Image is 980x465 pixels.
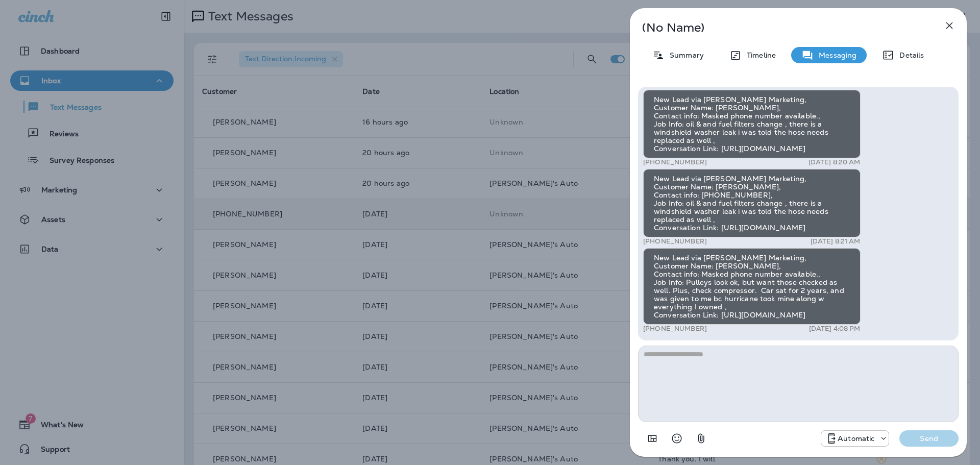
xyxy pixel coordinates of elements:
p: Details [894,51,924,59]
p: Summary [665,51,704,59]
p: [PHONE_NUMBER] [643,237,707,246]
button: Add in a premade template [642,428,663,449]
div: New Lead via [PERSON_NAME] Marketing, Customer Name: [PERSON_NAME], Contact info: [PHONE_NUMBER],... [643,169,861,237]
button: Select an emoji [667,428,687,449]
p: (No Name) [642,23,921,32]
p: Automatic [838,434,874,443]
p: Messaging [814,51,856,59]
p: [DATE] 8:21 AM [811,237,861,246]
p: [PHONE_NUMBER] [643,325,707,333]
p: [DATE] 8:20 AM [808,158,861,166]
div: New Lead via [PERSON_NAME] Marketing, Customer Name: [PERSON_NAME], Contact info: Masked phone nu... [643,248,861,325]
div: New Lead via [PERSON_NAME] Marketing, Customer Name: [PERSON_NAME], Contact info: Masked phone nu... [643,90,861,158]
p: Timeline [742,51,776,59]
p: [PHONE_NUMBER] [643,158,707,166]
p: [DATE] 4:08 PM [809,325,861,333]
